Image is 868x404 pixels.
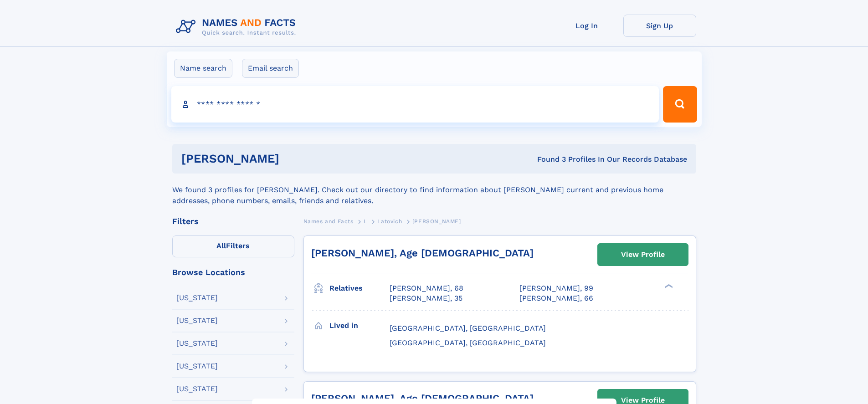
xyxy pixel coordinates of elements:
div: ❯ [663,283,673,289]
div: [US_STATE] [176,363,218,370]
a: [PERSON_NAME], 68 [390,283,463,293]
div: View Profile [621,244,665,265]
h3: Lived in [329,318,390,333]
label: Filters [172,235,294,257]
a: [PERSON_NAME], Age [DEMOGRAPHIC_DATA] [311,247,534,259]
a: [PERSON_NAME], Age [DEMOGRAPHIC_DATA] [311,393,534,404]
label: Name search [174,59,232,78]
a: Log In [550,15,623,37]
a: L [364,215,367,227]
a: Names and Facts [303,215,354,227]
div: Found 3 Profiles In Our Records Database [408,154,687,164]
a: Latovich [377,215,402,227]
div: Browse Locations [172,268,294,276]
button: Search Button [663,86,697,123]
a: [PERSON_NAME], 66 [519,293,593,303]
h1: [PERSON_NAME] [181,153,408,164]
div: [US_STATE] [176,340,218,347]
input: search input [171,86,659,123]
span: All [216,241,226,250]
a: Sign Up [623,15,696,37]
a: [PERSON_NAME], 35 [390,293,462,303]
a: [PERSON_NAME], 99 [519,283,593,293]
div: [US_STATE] [176,294,218,302]
div: [US_STATE] [176,385,218,393]
img: Logo Names and Facts [172,15,303,39]
label: Email search [242,59,299,78]
a: View Profile [598,244,688,266]
span: [GEOGRAPHIC_DATA], [GEOGRAPHIC_DATA] [390,338,546,347]
div: [US_STATE] [176,317,218,324]
div: We found 3 profiles for [PERSON_NAME]. Check out our directory to find information about [PERSON_... [172,174,696,206]
span: Latovich [377,218,402,225]
h3: Relatives [329,281,390,296]
span: L [364,218,367,225]
span: [GEOGRAPHIC_DATA], [GEOGRAPHIC_DATA] [390,324,546,332]
div: Filters [172,217,294,225]
span: [PERSON_NAME] [412,218,461,225]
